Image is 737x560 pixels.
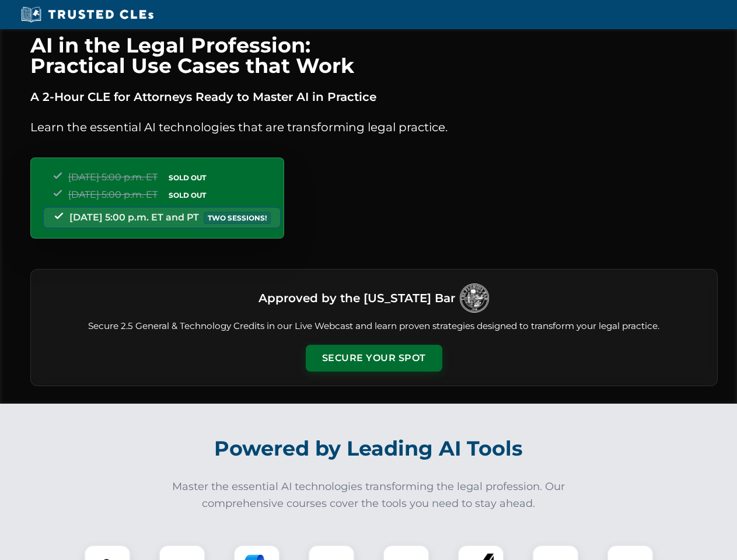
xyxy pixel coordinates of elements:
img: Logo [460,283,489,313]
h1: AI in the Legal Profession: Practical Use Cases that Work [30,35,718,76]
h3: Approved by the [US_STATE] Bar [259,288,455,309]
img: Trusted CLEs [18,6,157,23]
h2: Powered by Leading AI Tools [46,428,692,469]
span: [DATE] 5:00 p.m. ET [68,189,158,200]
button: Secure Your Spot [306,345,442,372]
p: Learn the essential AI technologies that are transforming legal practice. [30,118,718,136]
span: SOLD OUT [165,189,210,201]
span: SOLD OUT [165,171,210,184]
p: Master the essential AI technologies transforming the legal profession. Our comprehensive courses... [165,478,573,512]
p: Secure 2.5 General & Technology Credits in our Live Webcast and learn proven strategies designed ... [45,320,703,333]
span: [DATE] 5:00 p.m. ET [68,171,158,183]
p: A 2-Hour CLE for Attorneys Ready to Master AI in Practice [30,87,718,106]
